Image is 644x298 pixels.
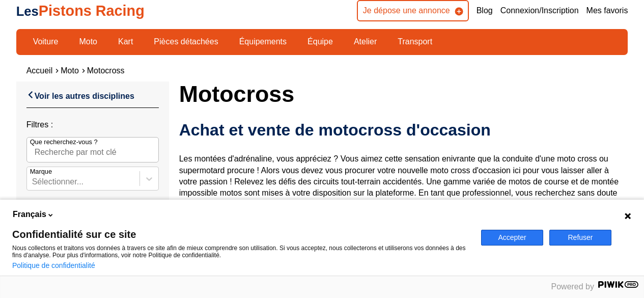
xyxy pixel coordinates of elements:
[477,5,493,16] a: Blog
[30,167,52,176] p: Marque
[32,177,34,186] input: MarqueSélectionner...
[549,230,611,246] button: Refuser
[30,138,98,147] p: Que recherchez-vous ?
[347,33,383,50] a: Atelier
[179,82,628,106] h1: Motocross
[16,3,145,19] a: LesPistons Racing
[26,33,65,50] a: Voiture
[61,66,79,75] a: Moto
[586,5,628,16] a: Mes favoris
[391,33,439,50] a: Transport
[26,89,134,102] a: Voir les autres disciplines
[301,33,340,50] a: Équipe
[13,209,46,220] span: Français
[26,119,159,130] p: Filtres :
[12,229,469,239] span: Confidentialité sur ce site
[179,153,628,256] p: Les montées d'adrénaline, vous appréciez ? Vous aimez cette sensation enivrante que la conduite d...
[179,120,628,140] h2: Achat et vente de motocross d'occasion
[111,33,139,50] a: Kart
[26,137,159,162] input: Que recherchez-vous ?
[12,261,95,269] a: Politique de confidentialité
[12,245,469,259] p: Nous collectons et traitons vos données à travers ce site afin de mieux comprendre son utilisatio...
[26,66,53,75] a: Accueil
[500,5,579,16] a: Connexion/Inscription
[147,33,225,50] a: Pièces détachées
[481,230,543,246] button: Accepter
[16,4,39,18] span: Les
[233,33,293,50] a: Équipements
[72,33,104,50] a: Moto
[551,282,595,291] span: Powered by
[87,66,125,75] a: Motocross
